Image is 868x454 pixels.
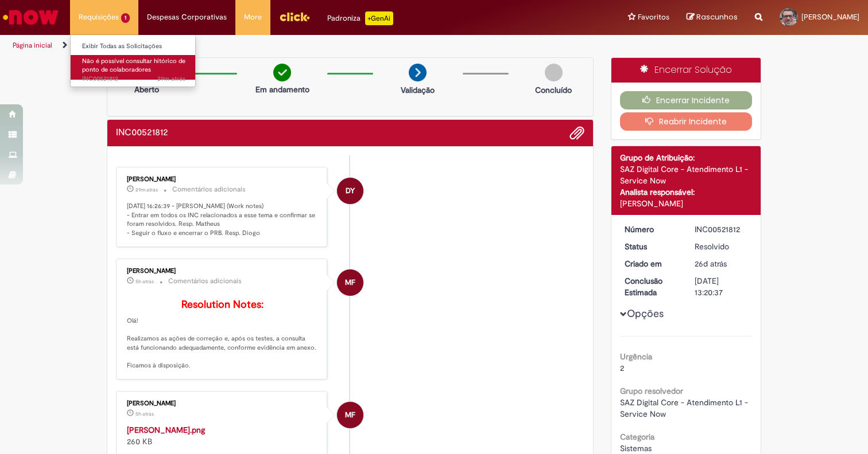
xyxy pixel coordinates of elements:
[346,177,355,205] span: DY
[696,11,738,22] span: Rascunhos
[620,163,753,186] div: SAZ Digital Core - Atendimento L1 - Service Now
[70,34,196,87] ul: Requisições
[545,64,563,81] img: img-circle-grey.png
[181,298,263,311] b: Resolution Notes:
[127,268,318,275] div: [PERSON_NAME]
[620,432,654,442] b: Categoria
[695,241,748,252] div: Resolvido
[135,410,154,417] time: 29/08/2025 12:00:28
[135,410,154,417] span: 5h atrás
[620,386,683,396] b: Grupo resolvedor
[337,178,363,204] div: Diogo Yatsu
[127,400,318,407] div: [PERSON_NAME]
[121,13,130,23] span: 1
[244,11,262,23] span: More
[82,57,185,75] span: Não é possível consultar hitórico de ponto de colaboradores
[695,258,748,269] div: 04/08/2025 10:11:35
[611,58,761,83] div: Encerrar Solução
[82,75,185,84] span: INC00521812
[695,224,748,235] div: INC00521812
[134,84,159,95] p: Aberto
[620,152,753,163] div: Grupo de Atribuição:
[616,275,687,298] dt: Conclusão Estimada
[638,11,669,23] span: Favoritos
[157,75,185,83] span: 29m atrás
[337,269,363,296] div: Matheus Ferreira
[127,425,205,435] a: [PERSON_NAME].png
[695,259,727,269] time: 04/08/2025 10:11:35
[127,202,318,238] p: [DATE] 16:26:39 - [PERSON_NAME] (Work notes) - Entrar em todos os INC relacionados a esse tema e ...
[620,112,753,131] button: Reabrir Incidente
[616,241,687,252] dt: Status
[135,186,158,193] time: 29/08/2025 16:26:41
[337,402,363,428] div: Matheus Ferreira
[71,55,197,80] a: Aberto INC00521812 : Não é possível consultar hitórico de ponto de colaboradores
[687,12,738,23] a: Rascunhos
[255,84,309,95] p: Em andamento
[273,64,291,81] img: check-circle-green.png
[620,443,652,453] span: Sistemas
[9,35,570,56] ul: Trilhas de página
[127,299,318,370] p: Olá! Realizamos as ações de correção e, após os testes, a consulta está funcionando adequadamente...
[127,176,318,183] div: [PERSON_NAME]
[365,11,393,25] p: +GenAi
[695,275,748,298] div: [DATE] 13:20:37
[135,278,154,285] span: 5h atrás
[1,6,60,29] img: ServiceNow
[409,64,427,81] img: arrow-next.png
[620,91,753,109] button: Encerrar Incidente
[79,11,119,23] span: Requisições
[620,363,624,373] span: 2
[168,276,242,286] small: Comentários adicionais
[327,11,393,25] div: Padroniza
[620,397,750,419] span: SAZ Digital Core - Atendimento L1 - Service Now
[535,84,572,96] p: Concluído
[116,128,168,138] h2: INC00521812 Histórico de tíquete
[71,40,197,53] a: Exibir Todas as Solicitações
[147,11,227,23] span: Despesas Corporativas
[127,424,318,447] div: 260 KB
[345,269,355,296] span: MF
[279,8,310,25] img: click_logo_yellow_360x200.png
[616,224,687,235] dt: Número
[345,401,355,429] span: MF
[172,185,246,194] small: Comentários adicionais
[135,278,154,285] time: 29/08/2025 12:01:50
[569,126,584,140] button: Adicionar anexos
[620,186,753,198] div: Analista responsável:
[620,198,753,209] div: [PERSON_NAME]
[616,258,687,269] dt: Criado em
[801,12,859,22] span: [PERSON_NAME]
[157,75,185,83] time: 29/08/2025 16:26:41
[620,351,652,362] b: Urgência
[135,186,158,193] span: 29m atrás
[401,84,435,96] p: Validação
[13,41,52,50] a: Página inicial
[695,259,727,269] span: 26d atrás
